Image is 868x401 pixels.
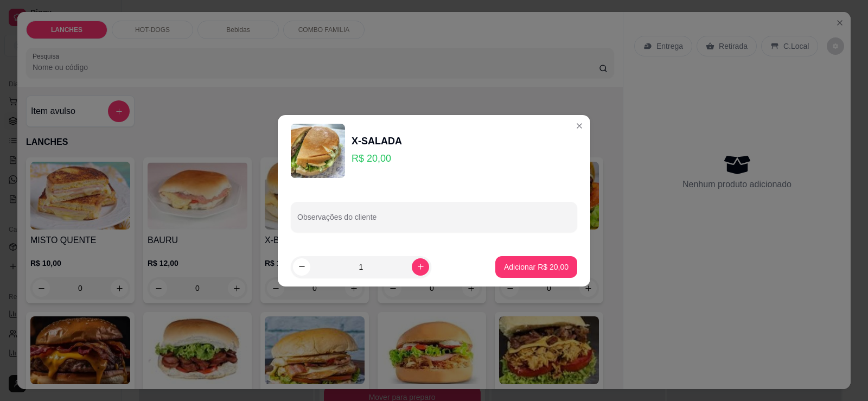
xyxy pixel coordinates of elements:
[352,151,402,166] p: R$ 20,00
[495,256,577,278] button: Adicionar R$ 20,00
[571,117,588,135] button: Close
[352,133,402,149] div: X-SALADA
[297,216,571,227] input: Observações do cliente
[412,258,429,276] button: increase-product-quantity
[293,258,310,276] button: decrease-product-quantity
[291,124,345,178] img: product-image
[504,262,569,272] p: Adicionar R$ 20,00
